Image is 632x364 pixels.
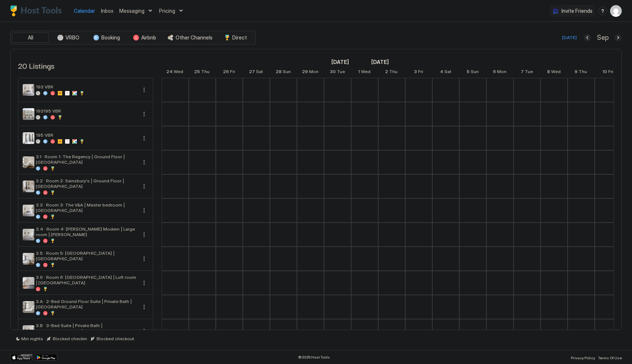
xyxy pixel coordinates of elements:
[166,69,173,76] span: 24
[10,31,256,45] div: tab-group
[140,134,148,143] button: More options
[140,206,148,215] div: menu
[217,33,254,43] button: Direct
[598,356,622,360] span: Terms Of Use
[232,34,247,41] span: Direct
[440,69,443,76] span: 4
[10,5,65,16] a: Host Tools Logo
[101,34,120,41] span: Booking
[101,8,113,14] span: Inbox
[140,278,148,287] div: menu
[140,182,148,191] div: menu
[444,69,451,76] span: Sat
[140,254,148,263] div: menu
[358,69,360,76] span: 1
[601,67,615,78] a: October 10, 2025
[97,336,134,341] span: Blocked checkout
[545,67,563,78] a: October 8, 2025
[23,229,34,240] div: listing image
[140,110,148,118] div: menu
[165,67,185,78] a: September 24, 2025
[140,86,148,94] div: menu
[140,110,148,118] button: More options
[192,67,211,78] a: September 25, 2025
[141,34,156,41] span: Airbnb
[36,108,137,114] span: 193195 VBR
[28,34,33,41] span: All
[598,7,607,15] div: menu
[140,86,148,94] button: More options
[223,69,229,76] span: 26
[126,33,163,43] button: Airbnb
[174,69,183,76] span: Wed
[23,156,34,168] div: listing image
[74,7,95,15] a: Calendar
[521,69,524,76] span: 7
[140,158,148,167] button: More options
[23,301,34,313] div: listing image
[330,57,351,67] a: September 9, 2025
[493,69,496,76] span: 6
[571,353,595,361] a: Privacy Policy
[561,33,578,42] button: [DATE]
[361,69,370,76] span: Wed
[471,69,479,76] span: Sun
[575,69,578,76] span: 9
[597,34,609,42] span: Sep
[50,33,87,43] button: VRBO
[573,67,589,78] a: October 9, 2025
[140,327,148,335] div: menu
[300,67,320,78] a: September 29, 2025
[12,33,49,43] button: All
[230,69,235,76] span: Fri
[330,69,336,76] span: 30
[418,69,423,76] span: Fri
[465,67,481,78] a: October 5, 2025
[383,67,399,78] a: October 2, 2025
[140,254,148,263] button: More options
[140,278,148,287] button: More options
[65,34,79,41] span: VRBO
[36,132,137,138] span: 195 VBR
[412,67,425,78] a: October 3, 2025
[23,132,34,144] div: listing image
[497,69,507,76] span: Mon
[256,69,263,76] span: Sat
[140,230,148,239] button: More options
[283,69,291,76] span: Sun
[389,69,398,76] span: Thu
[579,69,587,76] span: Thu
[23,84,34,96] div: listing image
[309,69,319,76] span: Mon
[176,34,212,41] span: Other Channels
[369,57,391,67] a: October 1, 2025
[414,69,417,76] span: 3
[36,299,137,310] span: 3.A · 2-Bed Ground Floor Suite | Private Bath | [GEOGRAPHIC_DATA]
[35,354,57,361] a: Google Play Store
[36,154,137,165] span: 3.1 · Room 1: The Regency | Ground Floor | [GEOGRAPHIC_DATA]
[608,69,613,76] span: Fri
[140,327,148,335] button: More options
[140,303,148,311] div: menu
[584,34,591,41] button: Previous month
[438,67,453,78] a: October 4, 2025
[159,8,175,14] span: Pricing
[562,34,577,41] div: [DATE]
[356,67,372,78] a: October 1, 2025
[247,67,265,78] a: September 27, 2025
[10,354,32,361] a: App Store
[551,69,561,76] span: Wed
[302,69,308,76] span: 29
[194,69,200,76] span: 25
[74,8,95,14] span: Calendar
[36,84,137,90] span: 193 VBR
[491,67,508,78] a: October 6, 2025
[140,134,148,143] div: menu
[140,158,148,167] div: menu
[23,181,34,192] div: listing image
[18,60,54,71] span: 20 Listings
[337,69,345,76] span: Tue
